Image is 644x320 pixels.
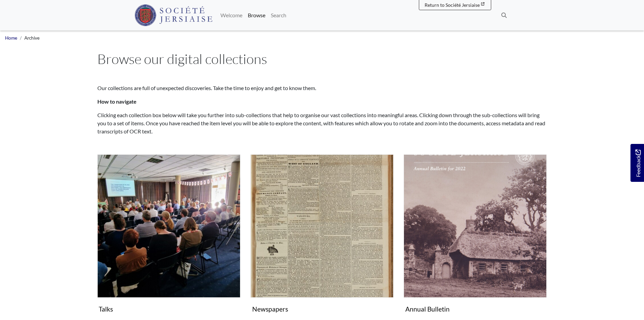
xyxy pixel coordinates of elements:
p: Our collections are full of unexpected discoveries. Take the time to enjoy and get to know them. [97,84,547,92]
a: Browse [245,8,268,22]
a: Newspapers Newspapers [251,154,393,316]
img: Talks [97,154,240,298]
a: Home [5,35,17,41]
img: Annual Bulletin [404,154,547,298]
span: Archive [24,35,40,41]
strong: How to navigate [97,98,137,105]
h1: Browse our digital collections [97,51,547,67]
a: Welcome [218,8,245,22]
a: Talks Talks [97,154,240,316]
p: Clicking each collection box below will take you further into sub-collections that help to organi... [97,111,547,135]
a: Annual Bulletin Annual Bulletin [404,154,547,316]
span: Feedback [634,150,642,177]
a: Search [268,8,289,22]
span: Return to Société Jersiaise [425,2,480,8]
a: Would you like to provide feedback? [630,144,644,182]
img: Société Jersiaise [135,4,213,26]
img: Newspapers [251,154,393,298]
a: Société Jersiaise logo [135,3,213,28]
